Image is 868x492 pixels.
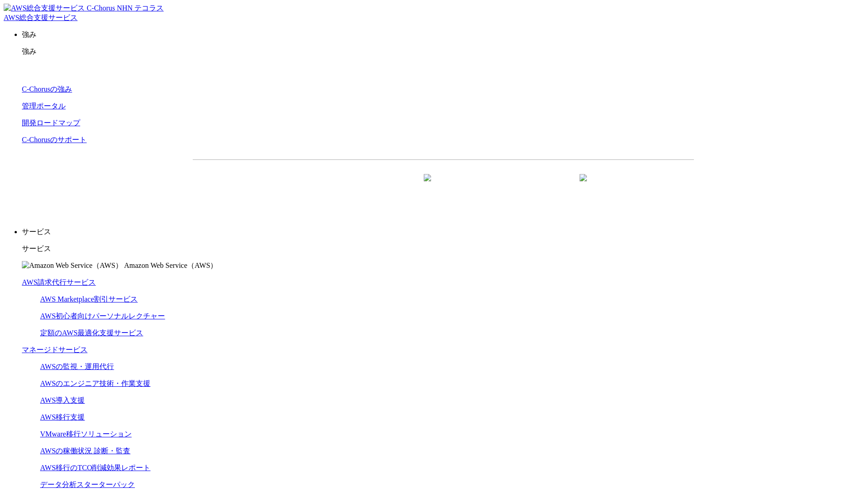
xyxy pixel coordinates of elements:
p: 強み [22,30,864,40]
a: AWSの稼働状況 診断・監査 [40,447,130,455]
a: 管理ポータル [22,102,66,110]
a: AWSの監視・運用代行 [40,363,114,370]
a: AWS導入支援 [40,396,85,404]
p: 強み [22,47,864,56]
a: マネージドサービス [22,346,87,354]
a: AWS Marketplace割引サービス [40,295,138,303]
a: AWS請求代行サービス [22,278,96,286]
a: データ分析スターターパック [40,481,135,488]
img: 矢印 [580,174,587,198]
a: 定額のAWS最適化支援サービス [40,329,143,337]
a: AWS移行のTCO削減効果レポート [40,464,150,471]
a: AWS総合支援サービス C-Chorus NHN テコラスAWS総合支援サービス [4,4,164,21]
p: サービス [22,244,864,254]
a: まずは相談する [448,174,595,197]
a: C-Chorusのサポート [22,136,87,143]
a: 開発ロードマップ [22,119,80,127]
img: AWS総合支援サービス C-Chorus [4,4,115,13]
a: C-Chorusの強み [22,85,72,93]
span: Amazon Web Service（AWS） [124,261,217,269]
a: AWS初心者向けパーソナルレクチャー [40,312,165,320]
p: サービス [22,227,864,237]
a: 資料を請求する [292,174,439,197]
a: AWS移行支援 [40,413,85,421]
img: Amazon Web Service（AWS） [22,261,123,271]
img: 矢印 [424,174,431,198]
a: VMware移行ソリューション [40,430,132,438]
a: AWSのエンジニア技術・作業支援 [40,379,150,387]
